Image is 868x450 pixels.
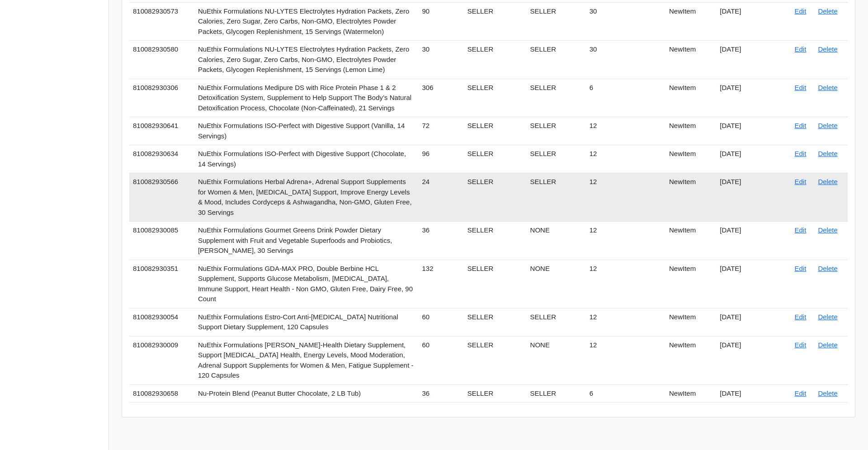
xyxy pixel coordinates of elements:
[129,308,194,336] td: 810082930054
[419,173,464,222] td: 24
[419,308,464,336] td: 60
[527,2,586,41] td: SELLER
[129,41,194,79] td: 810082930580
[129,145,194,173] td: 810082930634
[586,41,665,79] td: 30
[795,84,807,91] a: Edit
[586,308,665,336] td: 12
[716,260,791,308] td: [DATE]
[194,384,419,403] td: Nu-Protein Blend (Peanut Butter Chocolate, 2 LB Tub)
[716,173,791,222] td: [DATE]
[716,117,791,145] td: [DATE]
[665,173,716,222] td: NewItem
[527,336,586,384] td: NONE
[527,384,586,403] td: SELLER
[818,122,837,129] a: Delete
[194,336,419,384] td: NuEthix Formulations [PERSON_NAME]-Health Dietary Supplement, Support [MEDICAL_DATA] Health, Ener...
[818,178,837,185] a: Delete
[795,313,807,321] a: Edit
[586,173,665,222] td: 12
[716,41,791,79] td: [DATE]
[194,308,419,336] td: NuEthix Formulations Estro-Cort Anti-[MEDICAL_DATA] Nutritional Support Dietary Supplement, 120 C...
[419,384,464,403] td: 36
[129,336,194,384] td: 810082930009
[586,336,665,384] td: 12
[194,222,419,260] td: NuEthix Formulations Gourmet Greens Drink Powder Dietary Supplement with Fruit and Vegetable Supe...
[586,117,665,145] td: 12
[795,389,807,397] a: Edit
[129,173,194,222] td: 810082930566
[464,308,527,336] td: SELLER
[716,308,791,336] td: [DATE]
[194,173,419,222] td: NuEthix Formulations Herbal Adrena+, Adrenal Support Supplements for Women & Men, [MEDICAL_DATA] ...
[795,150,807,157] a: Edit
[194,2,419,41] td: NuEthix Formulations NU-LYTES Electrolytes Hydration Packets, Zero Calories, Zero Sugar, Zero Car...
[527,173,586,222] td: SELLER
[527,117,586,145] td: SELLER
[586,222,665,260] td: 12
[129,260,194,308] td: 810082930351
[716,384,791,403] td: [DATE]
[665,41,716,79] td: NewItem
[795,341,807,349] a: Edit
[818,226,837,234] a: Delete
[464,41,527,79] td: SELLER
[665,336,716,384] td: NewItem
[464,145,527,173] td: SELLER
[818,313,837,321] a: Delete
[527,260,586,308] td: NONE
[818,341,837,349] a: Delete
[665,222,716,260] td: NewItem
[419,336,464,384] td: 60
[129,222,194,260] td: 810082930085
[586,2,665,41] td: 30
[818,389,837,397] a: Delete
[716,222,791,260] td: [DATE]
[665,117,716,145] td: NewItem
[464,2,527,41] td: SELLER
[419,79,464,117] td: 306
[527,145,586,173] td: SELLER
[464,336,527,384] td: SELLER
[586,260,665,308] td: 12
[527,41,586,79] td: SELLER
[419,41,464,79] td: 30
[194,117,419,145] td: NuEthix Formulations ISO-Perfect with Digestive Support (Vanilla, 14 Servings)
[665,384,716,403] td: NewItem
[194,79,419,117] td: NuEthix Formulations Medipure DS with Rice Protein Phase 1 & 2 Detoxification System, Supplement ...
[665,2,716,41] td: NewItem
[716,145,791,173] td: [DATE]
[129,2,194,41] td: 810082930573
[795,265,807,272] a: Edit
[464,222,527,260] td: SELLER
[419,117,464,145] td: 72
[194,41,419,79] td: NuEthix Formulations NU-LYTES Electrolytes Hydration Packets, Zero Calories, Zero Sugar, Zero Car...
[419,222,464,260] td: 36
[665,260,716,308] td: NewItem
[419,145,464,173] td: 96
[665,308,716,336] td: NewItem
[419,260,464,308] td: 132
[795,122,807,129] a: Edit
[527,79,586,117] td: SELLER
[527,222,586,260] td: NONE
[716,79,791,117] td: [DATE]
[464,260,527,308] td: SELLER
[795,178,807,185] a: Edit
[716,336,791,384] td: [DATE]
[818,150,837,157] a: Delete
[795,7,807,15] a: Edit
[818,45,837,53] a: Delete
[586,79,665,117] td: 6
[464,173,527,222] td: SELLER
[464,384,527,403] td: SELLER
[129,384,194,403] td: 810082930658
[194,145,419,173] td: NuEthix Formulations ISO-Perfect with Digestive Support (Chocolate, 14 Servings)
[464,117,527,145] td: SELLER
[586,145,665,173] td: 12
[818,7,837,15] a: Delete
[795,226,807,234] a: Edit
[419,2,464,41] td: 90
[795,45,807,53] a: Edit
[586,384,665,403] td: 6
